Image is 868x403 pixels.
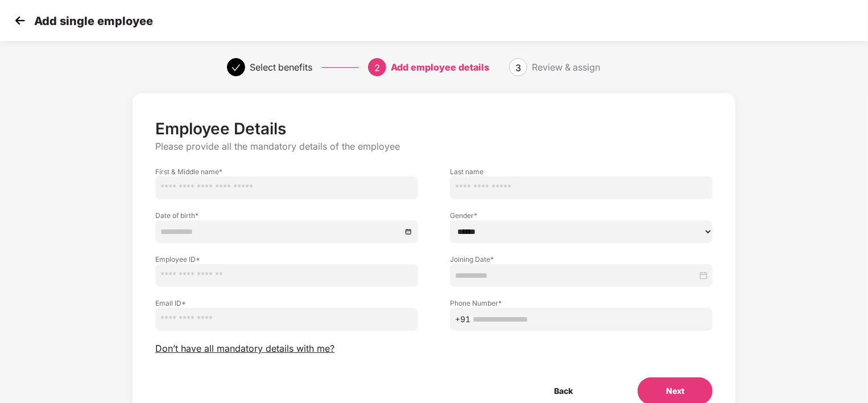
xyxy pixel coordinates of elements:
label: Phone Number [450,298,713,308]
label: Gender [450,211,713,220]
label: Email ID [155,298,418,308]
div: Review & assign [532,58,600,76]
span: check [232,63,241,72]
label: First & Middle name [155,167,418,176]
span: Don’t have all mandatory details with me? [155,343,334,355]
label: Employee ID [155,254,418,264]
span: 3 [515,62,521,73]
p: Add single employee [34,14,153,28]
img: svg+xml;base64,PHN2ZyB4bWxucz0iaHR0cDovL3d3dy53My5vcmcvMjAwMC9zdmciIHdpZHRoPSIzMCIgaGVpZ2h0PSIzMC... [11,12,28,29]
p: Please provide all the mandatory details of the employee [155,141,713,153]
p: Employee Details [155,119,713,138]
div: Select benefits [250,58,312,76]
span: +91 [455,313,470,326]
label: Date of birth [155,211,418,220]
label: Last name [450,167,713,176]
label: Joining Date [450,254,713,264]
span: 2 [374,62,380,73]
div: Add employee details [391,58,489,76]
